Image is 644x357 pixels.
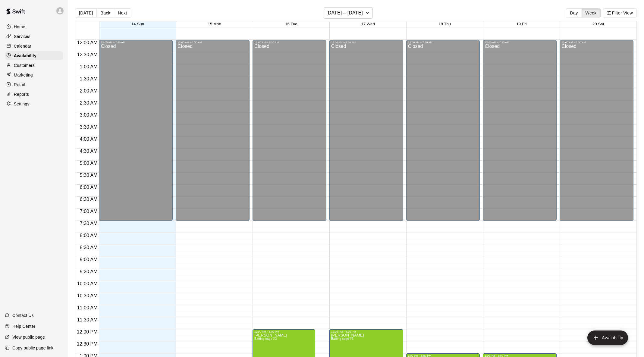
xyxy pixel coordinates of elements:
[485,41,555,44] div: 12:00 AM – 7:30 AM
[12,323,35,329] p: Help Center
[5,90,63,99] a: Reports
[76,293,99,298] span: 10:30 AM
[76,281,99,286] span: 10:00 AM
[96,8,114,17] button: Back
[5,51,63,60] a: Availability
[78,269,99,274] span: 9:30 AM
[253,40,326,221] div: 12:00 AM – 7:30 AM: Closed
[14,43,31,49] p: Calendar
[75,8,97,17] button: [DATE]
[14,72,33,78] p: Marketing
[101,44,171,223] div: Closed
[75,329,99,334] span: 12:00 PM
[561,44,632,223] div: Closed
[78,100,99,105] span: 2:30 AM
[76,40,99,45] span: 12:00 AM
[14,24,25,30] p: Home
[78,112,99,117] span: 3:00 AM
[14,82,25,88] p: Retail
[78,88,99,93] span: 2:00 AM
[76,305,99,310] span: 11:00 AM
[78,185,99,190] span: 6:00 AM
[406,40,480,221] div: 12:00 AM – 7:30 AM: Closed
[5,99,63,108] a: Settings
[331,44,401,223] div: Closed
[14,91,29,97] p: Reports
[516,22,526,26] button: 19 Fri
[78,149,99,154] span: 4:30 AM
[14,62,35,68] p: Customers
[603,8,637,17] button: Filter View
[76,317,99,322] span: 11:30 AM
[438,22,451,26] button: 18 Thu
[78,161,99,166] span: 5:00 AM
[5,42,63,51] a: Calendar
[483,40,557,221] div: 12:00 AM – 7:30 AM: Closed
[177,44,248,223] div: Closed
[329,40,403,221] div: 12:00 AM – 7:30 AM: Closed
[12,312,34,318] p: Contact Us
[12,345,53,351] p: Copy public page link
[560,40,633,221] div: 12:00 AM – 7:30 AM: Closed
[408,44,478,223] div: Closed
[361,22,375,26] button: 17 Wed
[485,44,555,223] div: Closed
[5,32,63,41] a: Services
[561,41,632,44] div: 12:00 AM – 7:30 AM
[285,22,297,26] button: 16 Tue
[14,33,30,39] p: Services
[78,209,99,214] span: 7:00 AM
[76,52,99,57] span: 12:30 AM
[331,330,401,333] div: 12:00 PM – 5:00 PM
[254,41,325,44] div: 12:00 AM – 7:30 AM
[208,22,221,26] span: 15 Mon
[5,70,63,80] a: Marketing
[5,61,63,70] a: Customers
[14,101,30,107] p: Settings
[78,136,99,142] span: 4:00 AM
[324,7,373,19] button: [DATE] – [DATE]
[582,8,601,17] button: Week
[78,124,99,130] span: 3:30 AM
[254,337,277,340] span: Batting cage #3
[75,341,99,346] span: 12:30 PM
[78,245,99,250] span: 8:30 AM
[78,257,99,262] span: 9:00 AM
[592,22,604,26] button: 20 Sat
[5,80,63,89] a: Retail
[99,40,173,221] div: 12:00 AM – 7:30 AM: Closed
[177,41,248,44] div: 12:00 AM – 7:30 AM
[331,337,354,340] span: Batting cage #3
[408,41,478,44] div: 12:00 AM – 7:30 AM
[566,8,582,17] button: Day
[101,41,171,44] div: 12:00 AM – 7:30 AM
[78,173,99,178] span: 5:30 AM
[131,22,144,26] button: 14 Sun
[331,41,401,44] div: 12:00 AM – 7:30 AM
[5,22,63,31] a: Home
[78,76,99,81] span: 1:30 AM
[254,44,325,223] div: Closed
[176,40,250,221] div: 12:00 AM – 7:30 AM: Closed
[114,8,131,17] button: Next
[78,64,99,69] span: 1:00 AM
[326,9,363,17] h6: [DATE] – [DATE]
[587,330,628,345] button: add
[254,330,313,333] div: 12:00 PM – 5:00 PM
[78,221,99,226] span: 7:30 AM
[78,233,99,238] span: 8:00 AM
[78,197,99,202] span: 6:30 AM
